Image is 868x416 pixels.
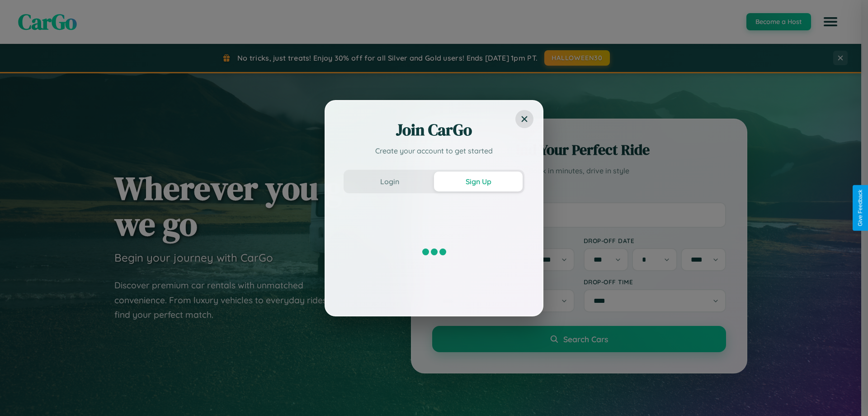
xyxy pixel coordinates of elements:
p: Create your account to get started [344,145,524,156]
button: Login [345,172,434,191]
h2: Join CarGo [344,119,524,141]
iframe: Intercom live chat [9,385,31,407]
div: Give Feedback [857,190,863,226]
button: Sign Up [434,172,523,191]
